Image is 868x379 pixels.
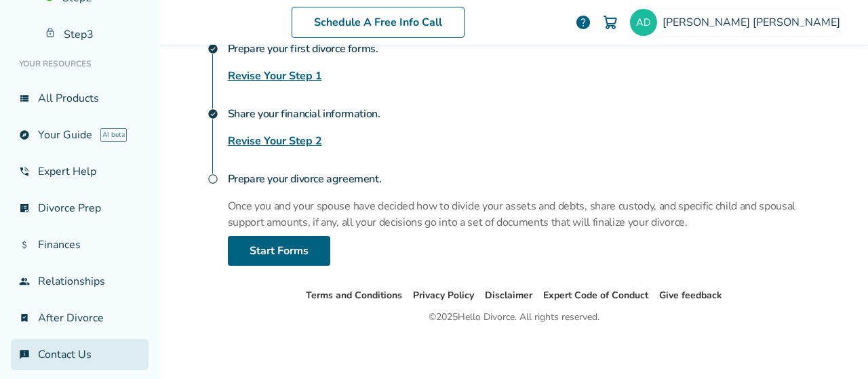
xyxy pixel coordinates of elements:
img: mytanab@aol.com [630,9,657,36]
span: list_alt_check [19,203,30,214]
span: AI beta [100,128,127,142]
span: attach_money [19,239,30,250]
a: Start Forms [228,236,330,266]
a: phone_in_talkExpert Help [11,156,149,187]
a: Privacy Policy [413,289,474,302]
span: chat_info [19,349,30,360]
a: groupRelationships [11,266,149,297]
span: bookmark_check [19,313,30,323]
h4: Prepare your divorce agreement. [228,165,829,193]
a: Schedule A Free Info Call [292,7,465,38]
span: explore [19,129,30,140]
span: group [19,276,30,287]
span: phone_in_talk [19,166,30,177]
span: [PERSON_NAME] [PERSON_NAME] [663,15,846,30]
a: chat_infoContact Us [11,339,149,370]
a: view_listAll Products [11,83,149,114]
a: Step3 [37,19,149,50]
a: list_alt_checkDivorce Prep [11,193,149,224]
span: radio_button_unchecked [208,174,218,184]
a: Expert Code of Conduct [543,289,648,302]
li: Disclaimer [485,287,532,304]
span: view_list [19,93,30,104]
p: Once you and your spouse have decided how to divide your assets and debts, share custody, and spe... [228,198,829,231]
a: attach_moneyFinances [11,229,149,260]
li: Give feedback [659,287,722,304]
li: Your Resources [11,50,149,77]
div: © 2025 Hello Divorce. All rights reserved. [429,309,599,325]
a: bookmark_checkAfter Divorce [11,302,149,334]
img: Cart [602,14,618,31]
span: check_circle [208,43,218,54]
a: Terms and Conditions [306,289,402,302]
h4: Prepare your first divorce forms. [228,35,829,62]
a: Revise Your Step 2 [228,133,322,149]
a: help [575,14,591,31]
span: check_circle [208,108,218,119]
iframe: Chat Widget [800,314,868,379]
a: exploreYour GuideAI beta [11,119,149,151]
a: Revise Your Step 1 [228,68,322,84]
h4: Share your financial information. [228,100,829,127]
